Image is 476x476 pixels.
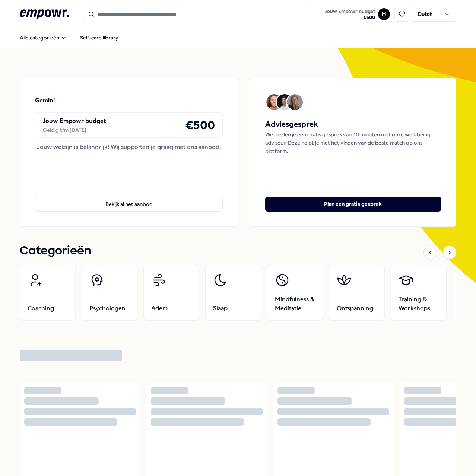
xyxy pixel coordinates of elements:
[265,118,441,130] h5: Adviesgesprek
[325,15,375,20] span: € 500
[329,265,385,321] a: Ontspanning
[213,304,228,313] span: Slaap
[43,126,106,134] div: Geldig t/m [DATE]
[265,130,441,155] p: We bieden je een gratis gesprek van 30 minuten met onze well-being adviseur. Deze helpt je met he...
[277,94,292,110] img: Avatar
[35,197,223,212] button: Bekijk al het aanbod
[35,142,223,152] div: Jouw welzijn is belangrijk! Wij supporten je graag met ons aanbod.
[378,8,390,20] button: H
[84,6,307,22] input: Search for products, categories or subcategories
[322,6,378,22] a: Jouw Empowr budget€500
[391,265,447,321] a: Training & Workshops
[43,116,106,126] p: Jouw Empowr budget
[205,265,261,321] a: Slaap
[287,94,303,110] img: Avatar
[267,265,323,321] a: Mindfulness & Meditatie
[275,295,315,313] span: Mindfulness & Meditatie
[20,242,91,260] h1: Categorieën
[82,265,137,321] a: Psychologen
[185,116,215,134] h4: € 500
[325,9,375,15] span: Jouw Empowr budget
[74,30,124,45] a: Self-care library
[143,265,199,321] a: Adem
[89,304,126,313] span: Psychologen
[28,304,54,313] span: Coaching
[35,185,223,212] a: Bekijk al het aanbod
[337,304,373,313] span: Ontspanning
[265,197,441,212] button: Plan een gratis gesprek
[14,30,124,45] nav: Main
[323,7,377,22] button: Jouw Empowr budget€500
[399,295,439,313] span: Training & Workshops
[266,94,282,110] img: Avatar
[151,304,168,313] span: Adem
[14,30,73,45] button: Alle categorieën
[35,96,55,105] p: Gemini
[20,265,76,321] a: Coaching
